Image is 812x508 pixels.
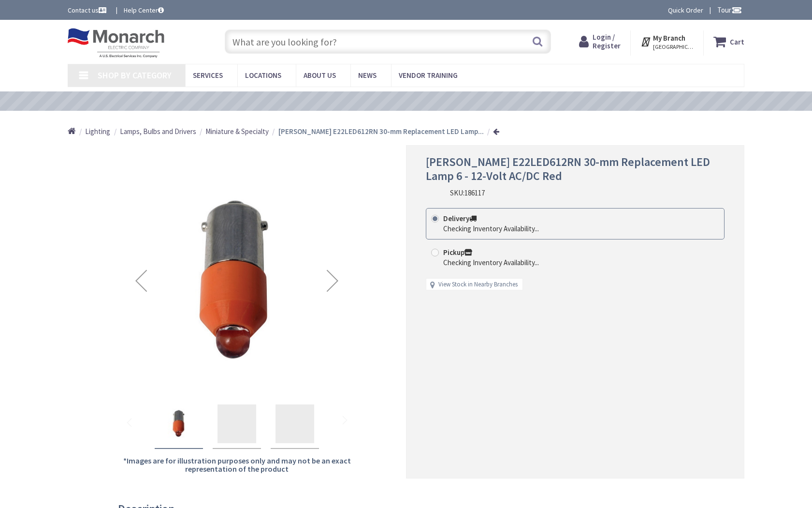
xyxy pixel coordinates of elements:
[278,127,484,136] strong: [PERSON_NAME] E22LED612RN 30-mm Replacement LED Lamp...
[579,33,621,50] a: Login / Register
[593,32,621,50] span: Login / Register
[443,257,539,268] div: Checking Inventory Availability...
[159,404,198,443] img: Eaton E22LED612RN 30-mm Replacement LED Lamp 6 - 12-Volt AC/DC Red
[426,154,710,183] span: [PERSON_NAME] E22LED612RN 30-mm Replacement LED Lamp 6 - 12-Volt AC/DC Red
[122,457,352,474] h5: *Images are for illustration purposes only and may not be an exact representation of the product
[304,71,336,80] span: About Us
[85,127,110,136] span: Lighting
[717,5,742,15] span: Tour
[640,33,694,50] div: My Branch [GEOGRAPHIC_DATA], [GEOGRAPHIC_DATA]
[313,165,352,396] div: Next
[98,70,172,81] span: Shop By Category
[314,96,483,107] a: VIEW OUR VIDEO TRAINING LIBRARY
[205,127,269,136] span: Miniature & Specialty
[713,33,744,50] a: Cart
[213,400,261,449] div: Eaton E22LED612RN 30-mm Replacement LED Lamp 6 - 12-Volt AC/DC Red
[464,188,485,197] span: 186117
[120,127,196,136] span: Lamps, Bulbs and Drivers
[399,71,458,80] span: Vendor Training
[122,165,352,396] img: Eaton E22LED612RN 30-mm Replacement LED Lamp 6 - 12-Volt AC/DC Red
[668,5,703,15] a: Quick Order
[205,126,269,136] a: Miniature & Specialty
[155,400,203,449] div: Eaton E22LED612RN 30-mm Replacement LED Lamp 6 - 12-Volt AC/DC Red
[358,71,377,80] span: News
[450,188,485,198] div: SKU:
[443,248,472,257] strong: Pickup
[85,126,110,136] a: Lighting
[225,30,551,54] input: What are you looking for?
[438,280,518,289] a: View Stock in Nearby Branches
[443,224,539,234] div: Checking Inventory Availability...
[124,5,164,15] a: Help Center
[68,5,108,15] a: Contact us
[68,28,164,58] img: Monarch Electric Company
[193,71,223,80] span: Services
[120,126,196,136] a: Lamps, Bulbs and Drivers
[653,43,694,51] span: [GEOGRAPHIC_DATA], [GEOGRAPHIC_DATA]
[122,165,160,396] div: Previous
[730,33,744,50] strong: Cart
[245,71,281,80] span: Locations
[271,400,319,449] div: Eaton E22LED612RN 30-mm Replacement LED Lamp 6 - 12-Volt AC/DC Red
[653,33,685,43] strong: My Branch
[443,214,477,223] strong: Delivery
